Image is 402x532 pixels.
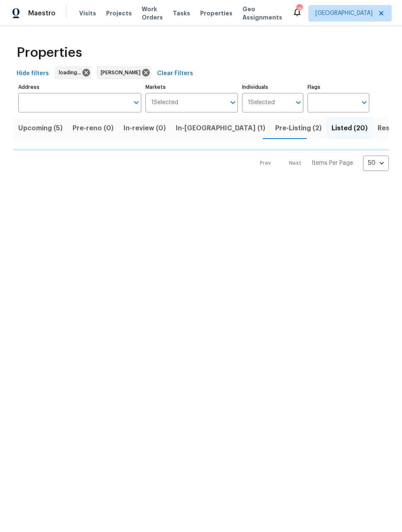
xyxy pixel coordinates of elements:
[17,49,82,57] span: Properties
[13,66,52,81] button: Hide filters
[73,122,114,134] span: Pre-reno (0)
[157,68,193,79] span: Clear Filters
[79,9,96,17] span: Visits
[227,97,239,108] button: Open
[176,122,265,134] span: In-[GEOGRAPHIC_DATA] (1)
[248,99,275,106] span: 1 Selected
[154,66,196,81] button: Clear Filters
[142,5,163,22] span: Work Orders
[242,85,304,90] label: Individuals
[124,122,166,134] span: In-review (0)
[200,9,232,17] span: Properties
[275,122,322,134] span: Pre-Listing (2)
[363,152,389,174] div: 50
[97,66,151,79] div: [PERSON_NAME]
[315,9,373,17] span: [GEOGRAPHIC_DATA]
[131,97,142,108] button: Open
[106,9,132,17] span: Projects
[312,159,353,167] p: Items Per Page
[173,10,190,16] span: Tasks
[332,122,368,134] span: Listed (20)
[242,5,282,22] span: Geo Assignments
[358,97,370,108] button: Open
[293,97,304,108] button: Open
[101,68,144,77] span: [PERSON_NAME]
[59,68,84,77] span: loading...
[28,9,56,17] span: Maestro
[17,68,49,79] span: Hide filters
[55,66,92,79] div: loading...
[151,99,178,106] span: 1 Selected
[308,85,369,90] label: Flags
[145,85,238,90] label: Markets
[18,122,63,134] span: Upcoming (5)
[296,5,302,13] div: 18
[252,156,389,171] nav: Pagination Navigation
[18,85,141,90] label: Address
